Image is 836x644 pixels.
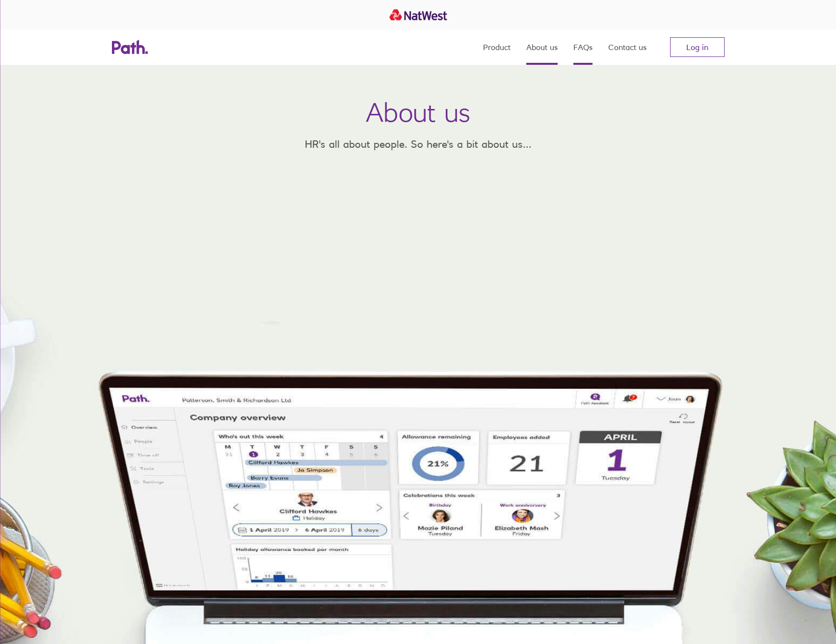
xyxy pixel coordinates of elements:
[670,37,725,57] a: Log in
[483,29,511,65] a: Product
[608,29,647,65] a: Contact us
[366,96,470,128] h1: About us
[297,136,539,153] p: HR's all about people. So here's a bit about us...
[526,29,558,65] a: About us
[573,29,593,65] a: FAQs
